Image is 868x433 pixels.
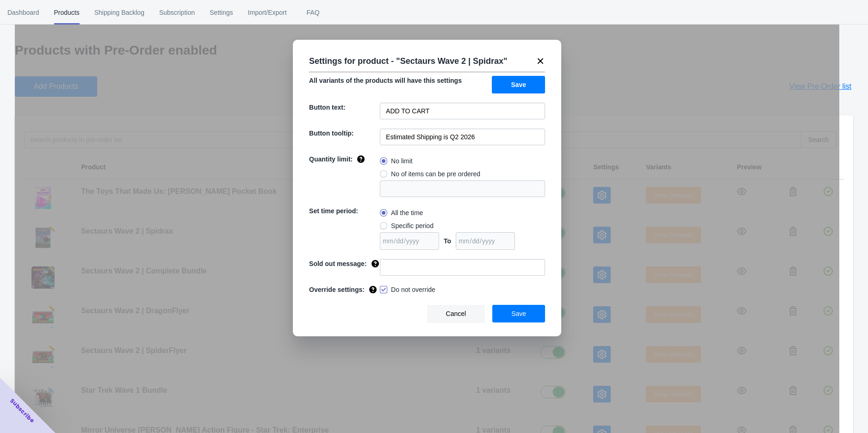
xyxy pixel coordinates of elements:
[309,130,353,137] span: Button tooltip:
[309,260,366,267] span: Sold out message:
[446,310,466,317] span: Cancel
[309,155,353,163] span: Quantity limit:
[309,104,346,111] span: Button text:
[391,208,423,217] span: All the time
[302,0,325,25] span: FAQ
[391,221,434,230] span: Specific period
[391,285,435,294] span: Do not override
[309,54,508,68] p: Settings for product - " Sectaurs Wave 2 | Spidrax "
[511,310,526,317] span: Save
[7,0,39,25] span: Dashboard
[444,237,451,245] span: To
[492,305,545,322] button: Save
[8,397,36,425] span: Subscribe
[54,0,80,25] span: Products
[511,81,526,88] span: Save
[309,207,358,215] span: Set time period:
[391,156,413,166] span: No limit
[248,0,287,25] span: Import/Export
[309,77,462,84] span: All variants of the products will have this settings
[391,169,480,179] span: No of items can be pre ordered
[427,305,485,322] button: Cancel
[492,76,545,93] button: Save
[210,0,233,25] span: Settings
[309,286,365,293] span: Override settings:
[159,0,195,25] span: Subscription
[94,0,144,25] span: Shipping Backlog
